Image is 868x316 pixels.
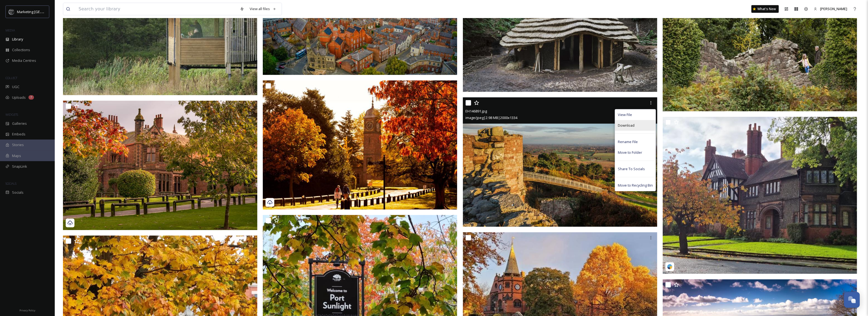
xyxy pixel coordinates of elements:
[76,3,237,15] input: Search your library
[5,76,17,80] span: COLLECT
[12,84,19,89] span: UGC
[463,97,657,227] img: EH146891.jpg
[12,153,21,158] span: Maps
[663,117,857,274] img: portsunlightvillagetrust-17872587929992681.jpg
[12,95,26,100] span: Uploads
[5,28,15,32] span: MEDIA
[12,37,23,42] span: Library
[5,112,18,117] span: WIDGETS
[5,181,16,185] span: SOCIALS
[618,183,653,188] span: Move to Recycling Bin
[247,4,279,14] a: View all files
[618,166,645,172] span: Share To Socials
[618,150,642,155] span: Move to Folder
[12,164,27,169] span: SnapLink
[667,264,673,269] img: snapsea-logo.png
[63,101,257,230] img: Andy Gilbert Walton Hall Autumn.jpg
[811,4,850,14] a: [PERSON_NAME]
[17,9,69,14] span: Marketing [GEOGRAPHIC_DATA]
[19,307,35,313] a: Privacy Policy
[12,121,27,126] span: Galleries
[751,5,779,13] a: What's New
[9,9,14,15] img: MC-Logo-01.svg
[19,309,35,312] span: Privacy Policy
[12,132,25,137] span: Embeds
[12,142,24,147] span: Stories
[618,123,635,128] span: Download
[466,109,487,114] span: EH146891.jpg
[820,6,847,11] span: [PERSON_NAME]
[466,115,518,120] span: image/jpeg | 2.98 MB | 2000 x 1334
[12,190,24,195] span: Socials
[12,58,36,63] span: Media Centres
[844,292,860,308] button: Open Chat
[618,139,638,144] span: Rename File
[263,80,457,210] img: Walton-in-Autumnal-sunshine-Darren-Moston.jpg
[28,95,34,100] div: 7
[12,47,30,53] span: Collections
[618,112,632,117] span: View File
